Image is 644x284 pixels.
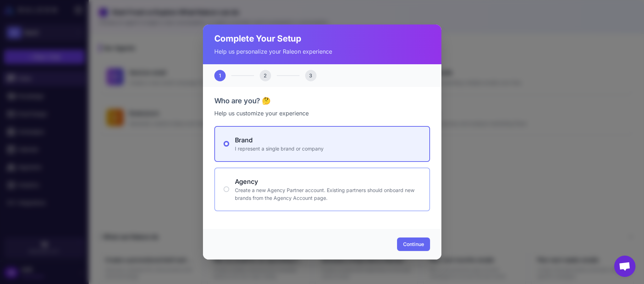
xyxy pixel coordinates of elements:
h3: Who are you? 🤔 [214,95,430,106]
div: 3 [305,70,317,81]
h2: Complete Your Setup [214,33,430,44]
div: Open chat [614,256,635,277]
p: I represent a single brand or company [235,145,421,153]
span: Continue [403,241,424,248]
p: Help us customize your experience [214,109,430,118]
div: 2 [260,70,271,81]
div: 1 [214,70,226,81]
h4: Brand [235,135,421,145]
button: Continue [397,237,430,251]
p: Create a new Agency Partner account. Existing partners should onboard new brands from the Agency ... [235,186,421,202]
p: Help us personalize your Raleon experience [214,47,430,56]
h4: Agency [235,177,421,186]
